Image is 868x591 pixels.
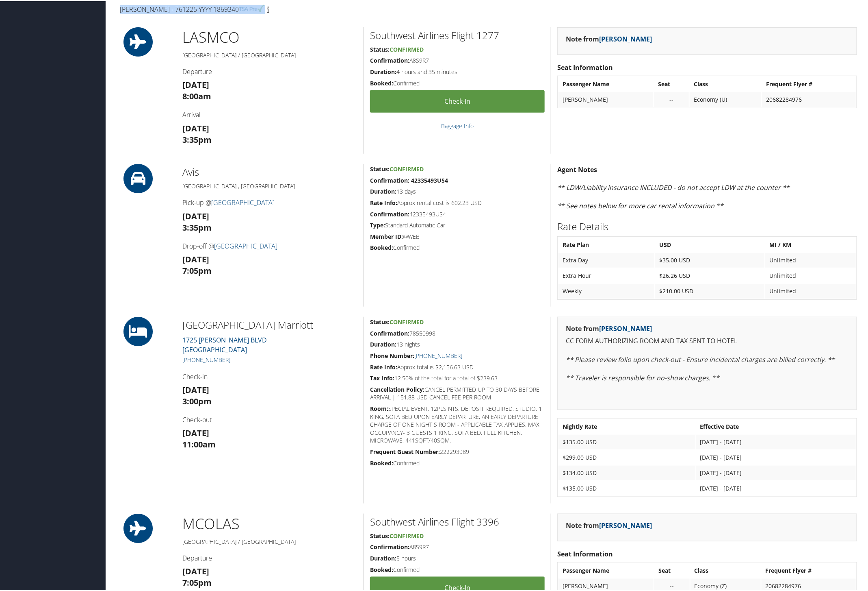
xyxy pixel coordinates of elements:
[762,76,856,90] th: Frequent Flyer #
[370,373,545,381] h5: 12.50% of the total for a total of $239.63
[558,236,654,251] th: Rate Plan
[566,33,652,42] strong: Note from
[370,317,390,325] strong: Status:
[566,354,835,363] em: ** Please review folio upon check-out - Ensure incidental charges are billed correctly. **
[182,383,209,394] strong: [DATE]
[557,164,597,173] strong: Agent Notes
[696,449,856,464] td: [DATE] - [DATE]
[370,67,396,74] strong: Duration:
[182,371,357,380] h4: Check-in
[370,328,409,336] strong: Confirmation:
[558,267,654,282] td: Extra Hour
[370,384,424,392] strong: Cancellation Policy:
[370,220,545,228] h5: Standard Automatic Car
[762,562,856,577] th: Frequent Flyer #
[390,164,424,172] span: Confirmed
[370,209,409,217] strong: Confirmation:
[370,164,390,172] strong: Status:
[558,252,654,266] td: Extra Day
[182,122,209,133] strong: [DATE]
[370,67,545,75] h5: 4 hours and 35 minutes
[370,186,396,194] strong: Duration:
[414,351,462,358] a: [PHONE_NUMBER]
[765,283,856,297] td: Unlimited
[696,480,856,495] td: [DATE] - [DATE]
[765,267,856,282] td: Unlimited
[182,50,357,58] h5: [GEOGRAPHIC_DATA] / [GEOGRAPHIC_DATA]
[370,351,414,358] strong: Phone Number:
[655,236,764,251] th: USD
[370,565,545,573] h5: Confirmed
[599,323,652,332] a: [PERSON_NAME]
[182,240,357,249] h4: Drop-off @
[654,562,690,577] th: Seat
[558,434,695,448] td: $135.00 USD
[370,175,448,183] strong: Confirmation: 42335493US4
[696,434,856,448] td: [DATE] - [DATE]
[655,267,764,282] td: $26.26 USD
[557,182,790,191] em: ** LDW/Liability insurance INCLUDED - do not accept LDW at the counter **
[182,209,209,220] strong: [DATE]
[566,323,652,332] strong: Note from
[654,76,689,90] th: Seat
[658,581,686,589] div: --
[370,242,545,251] h5: Confirmed
[370,186,545,194] h5: 13 days
[370,542,545,550] h5: A8S9R7
[370,220,385,228] strong: Type:
[370,89,545,111] a: Check-in
[182,89,211,100] strong: 8:00am
[599,33,652,42] a: [PERSON_NAME]
[557,62,613,71] strong: Seat Information
[370,458,545,466] h5: Confirmed
[182,565,209,576] strong: [DATE]
[558,465,695,479] td: $134.00 USD
[211,197,275,206] a: [GEOGRAPHIC_DATA]
[696,465,856,479] td: [DATE] - [DATE]
[370,231,403,239] strong: Member ID:
[182,317,357,331] h2: [GEOGRAPHIC_DATA] Marriott
[370,362,545,370] h5: Approx total is $2,156.63 USD
[370,447,545,455] h5: 222293989
[558,449,695,464] td: $299.00 USD
[370,362,397,370] strong: Rate Info:
[370,553,545,561] h5: 5 hours
[558,480,695,495] td: $135.00 USD
[182,355,230,362] a: [PHONE_NUMBER]
[370,542,409,550] strong: Confirmation:
[182,334,267,353] a: 1725 [PERSON_NAME] BLVD[GEOGRAPHIC_DATA]
[370,514,545,528] h2: Southwest Airlines Flight 3396
[390,317,424,325] span: Confirmed
[239,4,265,11] img: tsa-precheck.png
[655,252,764,266] td: $35.00 USD
[182,426,209,437] strong: [DATE]
[370,531,390,539] strong: Status:
[566,335,849,345] p: CC FORM AUTHORIZING ROOM AND TAX SENT TO HOTEL
[182,164,357,178] h2: Avis
[182,66,357,75] h4: Departure
[182,221,212,232] strong: 3:35pm
[182,264,212,275] strong: 7:05pm
[182,552,357,561] h4: Departure
[182,26,357,46] h1: LAS MCO
[558,76,653,90] th: Passenger Name
[214,240,277,249] a: [GEOGRAPHIC_DATA]
[182,197,357,206] h4: Pick-up @
[370,384,545,400] h5: CANCEL PERMITTED UP TO 30 DAYS BEFORE ARRIVAL | 151.88 USD CANCEL FEE PER ROOM
[558,562,654,577] th: Passenger Name
[696,418,856,433] th: Effective Date
[599,520,652,529] a: [PERSON_NAME]
[182,253,209,264] strong: [DATE]
[370,27,545,41] h2: Southwest Airlines Flight 1277
[441,121,474,129] a: Baggage Info
[557,200,723,209] em: ** See notes below for more car rental information **
[566,520,652,529] strong: Note from
[370,373,394,381] strong: Tax Info:
[762,91,856,106] td: 20682284976
[390,44,424,52] span: Confirmed
[370,565,393,572] strong: Booked:
[370,328,545,336] h5: 78550998
[370,209,545,217] h5: 42335493US4
[182,512,357,533] h1: MCO LAS
[370,242,393,250] strong: Booked:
